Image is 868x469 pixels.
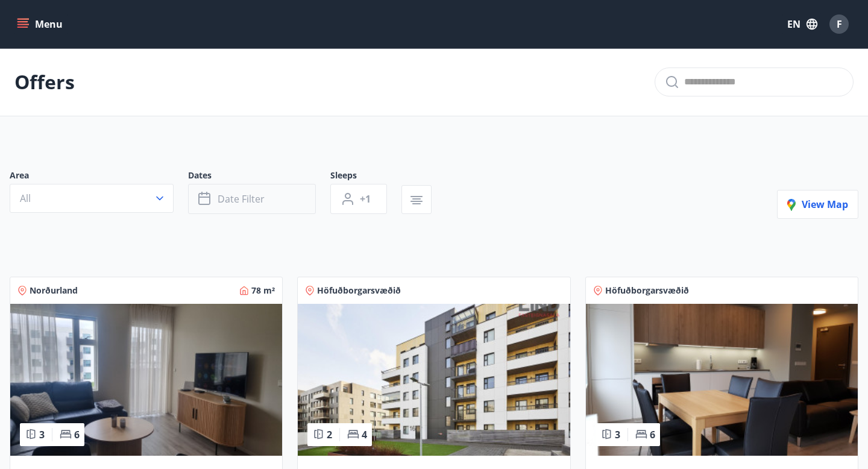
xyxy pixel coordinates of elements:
span: Area [10,169,188,184]
span: Höfuðborgarsvæðið [605,285,689,297]
span: 78 m² [251,285,275,297]
button: All [10,184,174,213]
span: +1 [360,192,371,206]
span: Date filter [218,192,265,206]
span: Norðurland [30,285,78,297]
button: View map [777,190,858,219]
span: F [837,17,842,31]
span: Sleeps [330,169,401,184]
button: F [825,10,854,39]
button: menu [14,13,68,35]
img: Paella dish [298,304,570,456]
img: Paella dish [10,304,282,456]
span: 4 [362,428,367,441]
span: Höfuðborgarsvæðið [317,285,401,297]
span: All [20,192,31,205]
button: EN [782,13,822,35]
button: Date filter [188,184,316,214]
span: 6 [74,428,80,441]
button: +1 [330,184,387,214]
span: 2 [327,428,332,441]
p: Offers [14,69,75,95]
span: 3 [615,428,620,441]
span: 6 [650,428,655,441]
span: 3 [39,428,45,441]
img: Paella dish [586,304,858,456]
span: Dates [188,169,330,184]
span: View map [787,198,848,211]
